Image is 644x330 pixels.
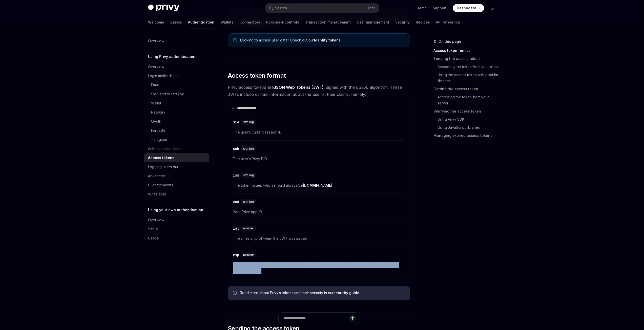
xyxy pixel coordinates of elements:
a: Managing expired access tokens [433,131,500,140]
span: number [243,253,254,257]
a: Connectors [240,16,260,28]
a: Using Privy SDK [433,115,500,123]
a: Overview [144,36,209,46]
a: Overview [144,62,209,71]
svg: Note [233,38,237,42]
span: Privy access tokens are , signed with the ES256 algorithm. These JWTs include certain information... [228,84,410,98]
div: Wallet [151,100,161,106]
div: sid [233,120,239,125]
a: Getting the access token [433,85,500,93]
span: The timestamp of when the JWT will expire and is no longer valid. This is generally 1 hour after ... [233,262,405,274]
span: Access token format [228,72,286,80]
a: Wallets [220,16,234,28]
div: aud [233,199,239,204]
div: Advanced [148,173,165,179]
div: Overview [148,64,164,70]
a: OAuth [144,117,209,126]
span: Your Privy app ID [233,209,405,215]
h5: Using Privy authentication [148,54,195,60]
a: Verifying the access token [433,107,500,115]
a: Overview [144,215,209,225]
div: Overview [148,38,164,44]
span: The token issuer, which should always be [233,182,405,188]
a: Logging users out [144,162,209,171]
span: Ctrl K [368,6,376,10]
div: SMS and WhatsApp [151,91,184,97]
a: Passkey [144,108,209,117]
div: Logging users out [148,164,178,170]
div: Whitelabel [148,191,166,197]
a: Email [144,80,209,90]
div: UI components [148,182,173,188]
a: Welcome [148,16,164,28]
span: The timestamp of when the JWT was issued [233,235,405,241]
svg: Info [233,291,238,296]
div: iat [233,226,239,231]
a: UI components [144,181,209,190]
a: security guide [334,291,359,295]
span: string [243,147,254,151]
img: dark logo [148,5,179,12]
a: Setup [144,225,209,234]
div: Access tokens [148,155,174,161]
a: User management [357,16,389,28]
button: Login methods [144,71,209,80]
a: Whitelabel [144,190,209,199]
a: Transaction management [305,16,351,28]
a: Access token format [433,47,500,55]
a: JSON Web Tokens (JWT) [274,85,324,90]
a: Authentication [188,16,214,28]
span: The user’s current session ID [233,129,405,135]
span: string [243,120,254,124]
span: number [243,226,254,230]
a: Usage [144,234,209,243]
span: Dashboard [457,6,476,11]
a: Telegram [144,135,209,144]
a: Accessing the token from your server [433,93,500,107]
button: Toggle dark mode [488,4,496,12]
div: Login methods [148,73,173,79]
div: Telegram [151,137,167,143]
a: Farcaster [144,126,209,135]
div: Setup [148,226,158,232]
a: Using the access token with popular libraries [433,71,500,85]
div: sub [233,146,239,151]
button: Search...CtrlK [265,4,379,13]
a: Recipes [416,16,430,28]
div: iss [233,173,239,178]
span: string [243,173,254,177]
div: exp [233,252,239,257]
div: Authentication state [148,146,181,152]
a: [DOMAIN_NAME] [303,183,332,188]
button: Advanced [144,171,209,181]
span: Looking to access user data? Check out our . [240,38,405,43]
span: string [243,200,254,204]
div: Passkey [151,109,165,115]
div: OAuth [151,118,161,124]
a: Policies & controls [266,16,299,28]
span: The user’s Privy DID [233,156,405,162]
a: Support [433,6,447,11]
a: Wallet [144,99,209,108]
a: SMS and WhatsApp [144,90,209,99]
a: Demo [417,6,427,11]
a: Access tokens [144,153,209,162]
a: API reference [436,16,460,28]
a: Security [395,16,410,28]
div: Email [151,82,159,88]
a: Sending the access token [433,55,500,63]
span: On this page [439,38,461,45]
a: Using JavaScript libraries [433,123,500,131]
a: Accessing the token from your client [433,63,500,71]
a: Basics [170,16,182,28]
span: Read more about Privy’s tokens and their security in our . [240,290,405,295]
div: Usage [148,235,159,241]
input: Ask a question... [284,313,349,324]
div: Farcaster [151,127,167,134]
h5: Using your own authentication [148,207,203,213]
div: Overview [148,217,164,223]
div: Search... [275,5,289,11]
a: Authentication state [144,144,209,153]
a: Dashboard [453,4,484,12]
button: Send message [349,315,356,322]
